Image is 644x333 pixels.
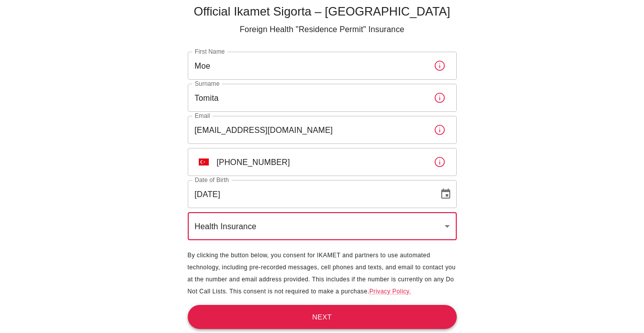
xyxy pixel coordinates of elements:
label: Surname [195,79,219,88]
p: Foreign Health "Residence Permit" Insurance [188,24,457,36]
h5: Official Ikamet Sigorta – [GEOGRAPHIC_DATA] [188,4,457,20]
label: Date of Birth [195,176,229,184]
button: Select country [195,153,213,171]
button: Choose date, selected date is Feb 4, 2004 [436,184,456,204]
a: Privacy Policy. [369,288,411,295]
button: Next [188,305,457,329]
label: First Name [195,47,225,56]
input: DD/MM/YYYY [188,180,432,208]
span: By clicking the button below, you consent for IKAMET and partners to use automated technology, in... [188,252,456,295]
label: Email [195,111,210,120]
img: unknown [199,158,209,165]
div: Health Insurance [188,212,457,240]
